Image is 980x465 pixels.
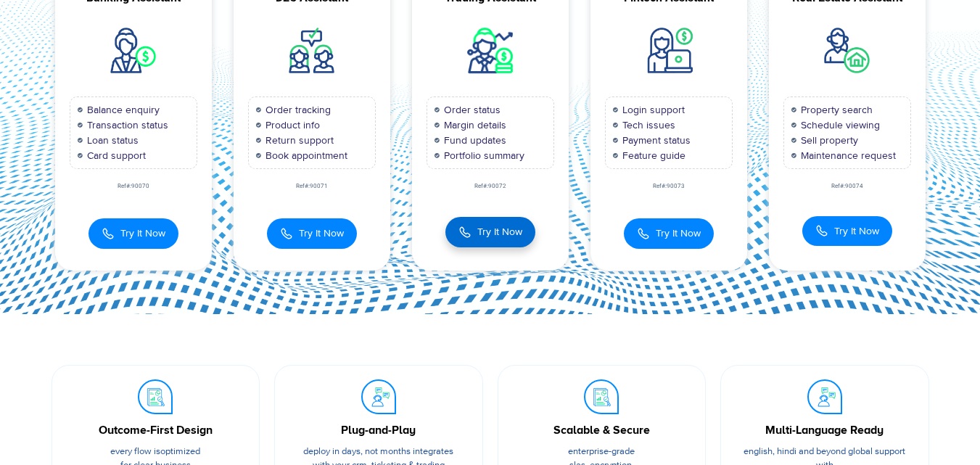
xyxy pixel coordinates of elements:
[83,133,139,148] span: Loan status
[74,421,238,439] div: Outcome-First Design
[83,118,168,133] span: Transaction status
[262,148,347,163] span: Book appointment
[619,133,691,148] span: Payment status
[568,445,635,457] span: Enterprise-grade
[267,218,357,249] button: Try It Now
[802,216,892,246] button: Try It Now
[440,118,506,133] span: Margin details
[656,226,701,241] span: Try It Now
[458,224,472,240] img: Call Icon
[619,118,675,133] span: Tech issues
[445,217,535,247] button: Try It Now
[110,445,160,457] span: Every flow is
[797,118,880,133] span: Schedule viewing
[120,226,165,241] span: Try It Now
[477,224,522,239] span: Try It Now
[520,421,684,439] div: Scalable & Secure
[55,184,212,189] div: Ref#:90070
[88,218,178,249] button: Try It Now
[160,445,200,457] span: optimized
[234,184,390,189] div: Ref#:90071
[412,184,569,189] div: Ref#:90072
[280,226,293,242] img: Call Icon
[440,133,506,148] span: Fund updates
[297,421,461,439] div: Plug-and-Play
[797,102,873,118] span: Property search
[262,118,320,133] span: Product info
[590,184,747,189] div: Ref#:90073
[797,148,896,163] span: Maintenance request
[619,148,685,163] span: Feature guide
[834,223,879,239] span: Try It Now
[769,184,926,189] div: Ref#:90074
[83,102,160,118] span: Balance enquiry
[262,133,334,148] span: Return support
[262,102,331,118] span: Order tracking
[440,148,524,163] span: Portfolio summary
[637,226,650,242] img: Call Icon
[102,226,115,242] img: Call Icon
[440,102,501,118] span: Order status
[619,102,685,118] span: Login support
[83,148,146,163] span: Card support
[797,133,858,148] span: Sell property
[624,218,714,249] button: Try It Now
[815,224,828,237] img: Call Icon
[743,421,907,439] div: Multi-Language Ready
[299,226,344,241] span: Try It Now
